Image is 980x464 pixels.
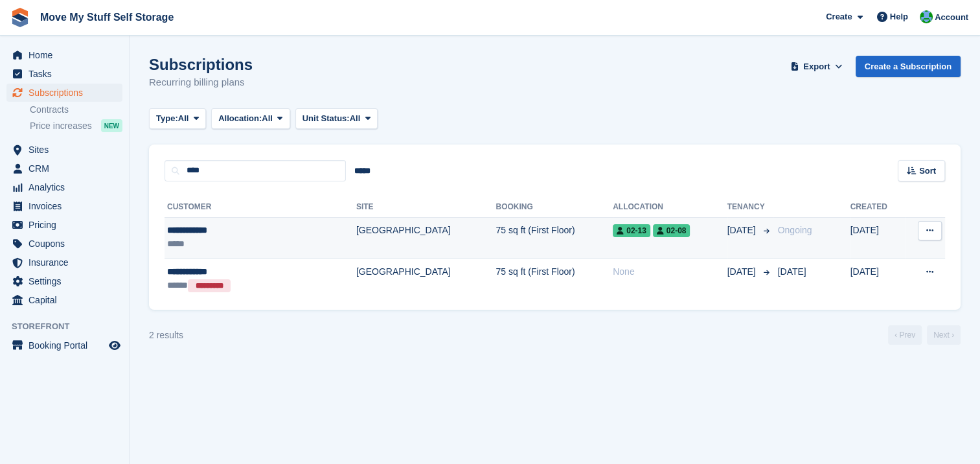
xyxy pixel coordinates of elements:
span: [DATE] [778,266,806,277]
a: menu [6,178,122,196]
td: 75 sq ft (First Floor) [496,217,613,259]
span: All [262,112,273,125]
a: Contracts [30,104,122,116]
td: 75 sq ft (First Floor) [496,259,613,299]
img: stora-icon-8386f47178a22dfd0bd8f6a31ec36ba5ce8667c1dd55bd0f319d3a0aa187defe.svg [10,8,30,27]
a: menu [6,253,122,272]
a: menu [6,159,122,178]
img: Dan [920,10,933,23]
button: Export [788,56,845,77]
td: [DATE] [850,217,905,259]
span: Ongoing [778,225,812,235]
span: All [178,112,189,125]
span: Tasks [28,65,106,83]
a: menu [6,65,122,83]
span: Booking Portal [28,336,106,354]
span: Invoices [28,197,106,215]
span: Storefront [12,320,129,333]
button: Unit Status: All [295,108,378,130]
th: Booking [496,197,613,218]
a: Next [927,325,961,345]
a: Create a Subscription [856,56,961,77]
a: menu [6,84,122,102]
span: Subscriptions [28,84,106,102]
span: Coupons [28,235,106,253]
span: Sort [919,165,936,178]
span: All [350,112,361,125]
a: Price increases NEW [30,119,122,133]
span: Help [890,10,908,23]
span: 02-08 [653,224,690,237]
span: Allocation: [218,112,262,125]
span: Type: [156,112,178,125]
span: Create [826,10,852,23]
a: menu [6,216,122,234]
span: Insurance [28,253,106,272]
a: menu [6,141,122,159]
span: Unit Status: [302,112,350,125]
td: [GEOGRAPHIC_DATA] [356,259,496,299]
th: Site [356,197,496,218]
a: Previous [888,325,922,345]
th: Created [850,197,905,218]
div: None [613,265,727,279]
span: Pricing [28,216,106,234]
th: Customer [165,197,356,218]
a: menu [6,197,122,215]
span: Capital [28,291,106,309]
span: CRM [28,159,106,178]
span: Export [803,60,830,73]
td: [DATE] [850,259,905,299]
a: Preview store [107,338,122,353]
nav: Page [885,325,963,345]
span: Analytics [28,178,106,196]
button: Allocation: All [211,108,290,130]
span: [DATE] [727,265,758,279]
a: menu [6,336,122,354]
span: 02-13 [613,224,650,237]
a: menu [6,272,122,290]
p: Recurring billing plans [149,75,253,90]
a: Move My Stuff Self Storage [35,6,179,28]
span: Sites [28,141,106,159]
a: menu [6,291,122,309]
td: [GEOGRAPHIC_DATA] [356,217,496,259]
span: Price increases [30,120,92,132]
th: Tenancy [727,197,773,218]
a: menu [6,235,122,253]
span: Home [28,46,106,64]
div: 2 results [149,329,183,342]
a: menu [6,46,122,64]
th: Allocation [613,197,727,218]
button: Type: All [149,108,206,130]
span: [DATE] [727,224,758,237]
span: Account [935,11,968,24]
div: NEW [101,119,122,132]
h1: Subscriptions [149,56,253,73]
span: Settings [28,272,106,290]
